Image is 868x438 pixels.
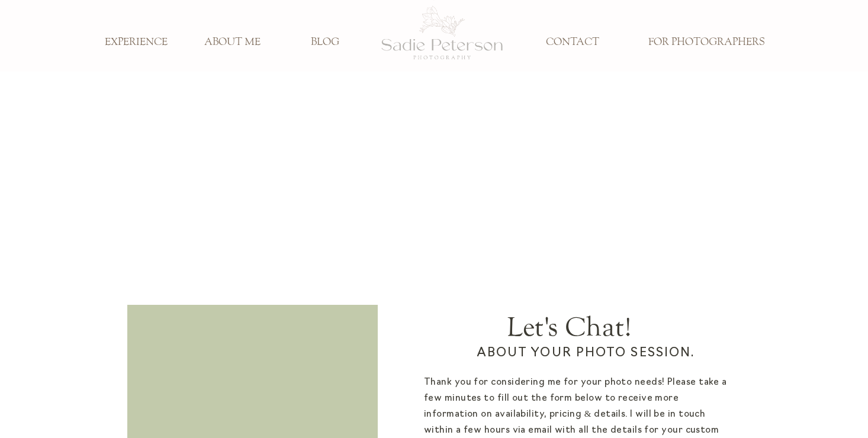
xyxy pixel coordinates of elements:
[286,36,364,49] a: BLOG
[397,313,741,339] h2: Let's Chat!
[97,36,175,49] a: EXPERIENCE
[533,36,612,49] a: CONTACT
[193,36,271,49] a: ABOUT ME
[448,344,724,371] p: About your photo session.
[639,36,773,49] a: FOR PHOTOGRAPHERS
